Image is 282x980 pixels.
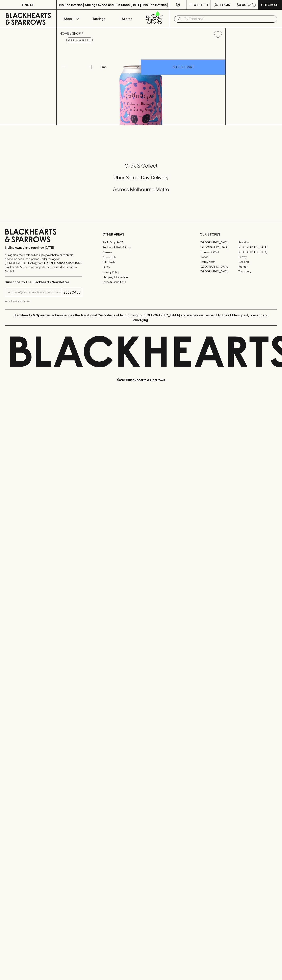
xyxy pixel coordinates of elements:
[102,232,180,237] p: OTHER AREAS
[122,16,132,21] p: Stores
[60,32,69,35] a: HOME
[64,16,72,21] p: Shop
[200,259,238,264] a: Fitzroy North
[92,16,105,21] p: Tastings
[113,10,141,28] a: Stores
[238,245,277,250] a: [GEOGRAPHIC_DATA]
[220,2,230,7] p: Login
[63,290,80,295] p: SUBSCRIBE
[99,63,141,71] div: Can
[102,255,180,260] a: Contact Us
[173,65,194,69] p: ADD TO CART
[238,240,277,245] a: Braddon
[102,280,180,285] a: Terms & Conditions
[44,261,81,265] strong: Liquor License #32064953
[184,16,274,22] input: Try "Pinot noir"
[194,2,209,7] p: Wishlist
[200,240,238,245] a: [GEOGRAPHIC_DATA]
[5,299,82,303] p: We will never spam you
[72,32,81,35] a: SHOP
[200,232,277,237] p: OUR STORES
[8,289,62,296] input: e.g. jane@blackheartsandsparrows.com.au
[253,4,255,6] p: 0
[5,146,277,214] div: Call to action block
[102,260,180,265] a: Gift Cards
[22,2,34,7] p: FIND US
[5,253,82,273] p: It is against the law to sell or supply alcohol to, or to obtain alcohol on behalf of a person un...
[5,280,82,285] p: Subscribe to The Blackhearts Newsletter
[141,59,225,75] button: ADD TO CART
[200,250,238,254] a: Brunswick West
[200,269,238,274] a: [GEOGRAPHIC_DATA]
[102,240,180,245] a: Bottle Drop FAQ's
[238,259,277,264] a: Geelong
[62,288,82,297] button: SUBSCRIBE
[57,41,225,125] img: 52554.png
[57,10,85,28] button: Shop
[102,275,180,279] a: Shipping Information
[102,265,180,270] a: FAQ's
[100,65,107,69] p: Can
[8,313,274,322] p: Blackhearts & Sparrows acknowledges the traditional Custodians of land throughout [GEOGRAPHIC_DAT...
[238,269,277,274] a: Thornbury
[5,246,82,250] p: Sibling owned and run since [DATE]
[238,250,277,254] a: [GEOGRAPHIC_DATA]
[5,174,277,181] h5: Uber Same-Day Delivery
[85,10,113,28] a: Tastings
[212,29,224,40] button: Add to wishlist
[200,245,238,250] a: [GEOGRAPHIC_DATA]
[200,254,238,259] a: Elwood
[5,186,277,193] h5: Across Melbourne Metro
[102,270,180,275] a: Privacy Policy
[238,254,277,259] a: Fitzroy
[261,2,279,7] p: Checkout
[238,264,277,269] a: Prahran
[102,250,180,255] a: Careers
[66,38,93,42] button: Add to wishlist
[5,163,277,169] h5: Click & Collect
[200,264,238,269] a: [GEOGRAPHIC_DATA]
[237,2,246,7] p: $0.00
[102,245,180,250] a: Business & Bulk Gifting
